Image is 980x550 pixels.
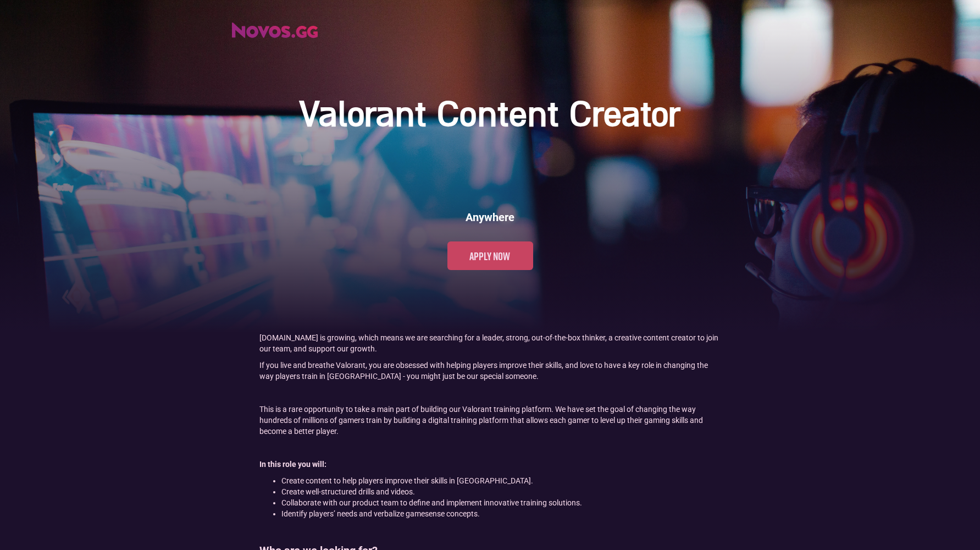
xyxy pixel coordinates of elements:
[281,486,721,497] li: Create well-structured drills and videos.
[259,360,721,382] p: If you live and breathe Valorant, you are obsessed with helping players improve their skills, and...
[300,95,680,138] h1: Valorant Content Creator
[259,404,721,437] p: This is a rare opportunity to take a main part of building our Valorant training platform. We hav...
[447,241,533,270] a: Apply now
[281,508,721,519] li: Identify players’ needs and verbalize gamesense concepts.
[259,442,721,453] p: ‍
[281,475,721,486] li: Create content to help players improve their skills in [GEOGRAPHIC_DATA].
[259,332,721,354] p: [DOMAIN_NAME] is growing, which means we are searching for a leader, strong, out-of-the-box think...
[259,387,721,398] p: ‍
[281,497,721,508] li: Collaborate with our product team to define and implement innovative training solutions.
[259,460,326,469] strong: In this role you will:
[466,210,514,225] h6: Anywhere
